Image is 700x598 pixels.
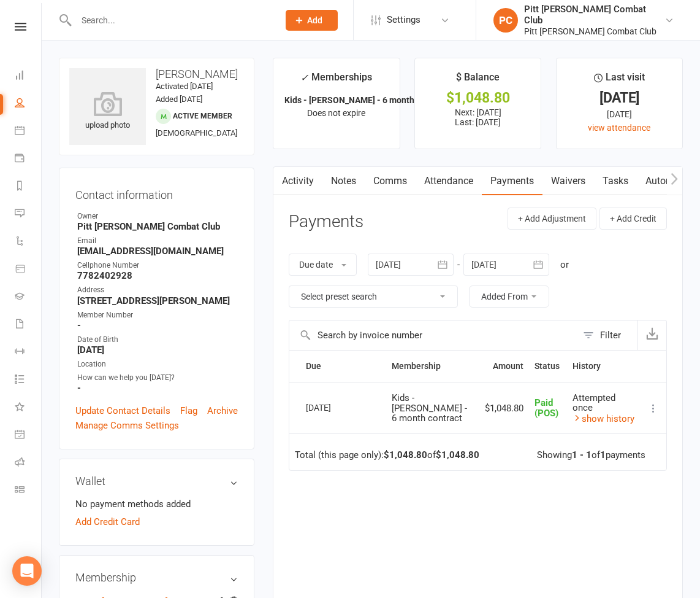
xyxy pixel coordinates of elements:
[479,351,529,382] th: Amount
[386,351,479,382] th: Membership
[392,392,467,424] span: Kids - [PERSON_NAME] - 6 month contract
[77,211,238,222] div: Owner
[493,8,518,33] div: PC
[482,167,542,195] a: Payments
[286,10,338,31] button: Add
[77,372,238,384] div: How can we help you [DATE]?
[594,167,637,195] a: Tasks
[307,108,365,118] span: Does not expire
[508,208,596,230] button: + Add Adjustment
[77,334,238,346] div: Date of Birth
[384,449,427,460] strong: $1,048.80
[207,403,238,418] a: Archive
[77,359,238,370] div: Location
[456,69,500,91] div: $ Balance
[289,212,363,231] h3: Payments
[573,413,634,424] a: show history
[77,246,238,257] strong: [EMAIL_ADDRESS][DOMAIN_NAME]
[77,382,238,394] strong: -
[156,128,237,138] span: [DEMOGRAPHIC_DATA]
[77,344,238,355] strong: [DATE]
[77,260,238,271] div: Cellphone Number
[469,285,549,308] button: Added From
[77,270,238,281] strong: 7782402928
[75,184,238,201] h3: Contact information
[273,167,322,195] a: Activity
[588,123,650,133] a: view attendance
[15,63,42,90] a: Dashboard
[180,403,197,418] a: Flag
[524,4,664,26] div: Pitt [PERSON_NAME] Combat Club
[75,515,140,529] a: Add Credit Card
[426,91,530,104] div: $1,048.80
[600,328,621,343] div: Filter
[535,397,558,419] span: Paid (POS)
[75,475,238,487] h3: Wallet
[15,422,42,449] a: General attendance kiosk mode
[15,394,42,422] a: What's New
[300,351,386,382] th: Due
[69,68,244,80] h3: [PERSON_NAME]
[573,392,615,414] span: Attempted once
[77,309,238,321] div: Member Number
[75,403,170,418] a: Update Contact Details
[295,450,479,460] div: Total (this page only): of
[529,351,568,382] th: Status
[322,167,365,195] a: Notes
[72,12,270,29] input: Search...
[572,449,592,460] strong: 1 - 1
[75,572,238,584] h3: Membership
[387,6,420,34] span: Settings
[15,118,42,146] a: Calendar
[568,107,671,121] div: [DATE]
[560,257,569,272] div: or
[479,382,529,434] td: $1,048.80
[594,69,645,91] div: Last visit
[15,449,42,477] a: Roll call kiosk mode
[75,497,238,511] li: No payment methods added
[156,82,213,91] time: Activated [DATE]
[77,284,238,296] div: Address
[567,351,641,382] th: History
[75,418,179,433] a: Manage Comms Settings
[568,91,671,104] div: [DATE]
[173,112,232,120] span: Active member
[300,72,308,83] i: ✓
[12,556,42,586] div: Open Intercom Messenger
[77,320,238,331] strong: -
[289,254,357,276] button: Due date
[300,69,372,92] div: Memberships
[416,167,482,195] a: Attendance
[524,26,664,37] div: Pitt [PERSON_NAME] Combat Club
[436,449,479,460] strong: $1,048.80
[600,449,606,460] strong: 1
[542,167,594,195] a: Waivers
[306,398,362,417] div: [DATE]
[15,173,42,201] a: Reports
[77,221,238,232] strong: Pitt [PERSON_NAME] Combat Club
[289,320,577,350] input: Search by invoice number
[15,90,42,118] a: People
[537,450,645,460] div: Showing of payments
[15,256,42,284] a: Product Sales
[69,91,146,132] div: upload photo
[15,146,42,173] a: Payments
[284,95,449,105] strong: Kids - [PERSON_NAME] - 6 month contract
[77,295,238,306] strong: [STREET_ADDRESS][PERSON_NAME]
[307,15,322,25] span: Add
[77,235,238,247] div: Email
[365,167,416,195] a: Comms
[426,107,530,127] p: Next: [DATE] Last: [DATE]
[577,320,637,350] button: Filter
[599,208,667,230] button: + Add Credit
[156,95,202,104] time: Added [DATE]
[15,477,42,505] a: Class kiosk mode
